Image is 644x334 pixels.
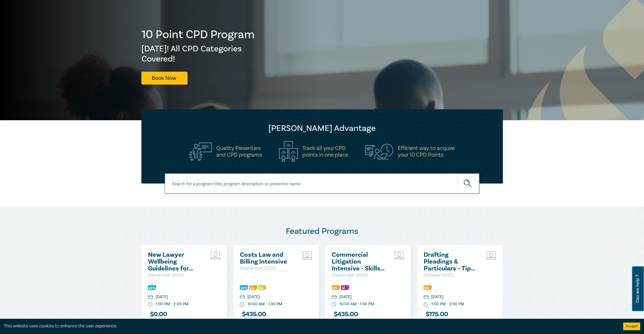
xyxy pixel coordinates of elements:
[486,251,496,260] img: Live Stream
[210,251,221,260] img: Live Stream
[156,301,188,307] div: 1:00 PM - 2:00 PM
[216,145,262,158] h5: Quality Presenters and CPD programs
[332,272,386,279] p: ( September 2025 )
[635,269,640,308] span: Can we help ?
[332,285,340,290] img: Professional Skills
[279,141,298,162] img: Track all your CPD<br>points in one place
[258,285,266,290] img: Ethics & Professional Responsibility
[424,302,428,307] img: watch
[332,311,358,318] h3: $ 435.00
[431,294,443,300] div: [DATE]
[189,143,212,161] img: Quality Presenters<br>and CPD programs
[240,302,244,307] img: watch
[424,311,448,318] h3: $ 175.00
[332,295,337,300] img: calendar
[341,285,349,290] img: Substantive Law
[302,145,348,158] h5: Track all your CPD points in one place
[332,251,386,272] a: Commercial Litigation Intensive - Skills and Strategies for Success in Commercial Disputes
[141,226,503,236] h2: Featured Programs
[424,272,478,279] p: ( October 2025 )
[302,251,312,260] img: Live Stream
[148,295,153,300] img: calendar
[240,265,294,272] p: ( September 2025 )
[165,173,480,194] input: Search for a program title, program description or presenter name
[339,301,374,307] div: 10:00 AM - 1:30 PM
[339,294,352,300] div: [DATE]
[141,28,255,41] h1: 10 Point CPD Program
[623,323,640,330] button: Accept cookies
[424,295,429,300] img: calendar
[247,301,282,307] div: 10:00 AM - 1:30 PM
[240,285,248,290] img: Practice Management & Business Skills
[141,72,187,84] a: Book Now
[365,144,393,159] img: Efficient way to acquire<br>your 10 CPD Points
[141,44,255,64] h2: [DATE]! All CPD Categories Covered!
[148,251,203,272] a: New Lawyer Wellbeing Guidelines for Legal Workplaces
[4,323,616,329] div: This website uses cookies to enhance the user experience.
[148,285,156,290] img: Practice Management & Business Skills
[240,311,266,318] h3: $ 435.00
[424,251,478,272] a: Drafting Pleadings & Particulars – Tips & Traps
[156,294,168,300] div: [DATE]
[240,251,294,265] a: Costs Law and Billing Intensive
[240,295,245,300] img: calendar
[148,302,153,307] img: watch
[148,272,203,279] p: ( September 2025 )
[247,294,260,300] div: [DATE]
[398,145,455,158] h5: Efficient way to acquire your 10 CPD Points
[424,285,432,290] img: Professional Skills
[152,123,493,133] h2: [PERSON_NAME] Advantage
[394,251,404,260] img: Live Stream
[431,301,464,307] div: 1:00 PM - 2:00 PM
[249,285,257,290] img: Professional Skills
[148,311,167,318] h3: $ 0.00
[332,302,336,307] img: watch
